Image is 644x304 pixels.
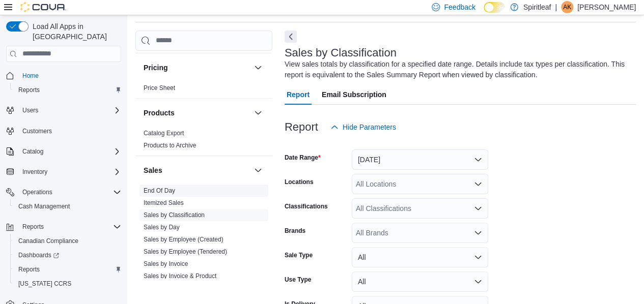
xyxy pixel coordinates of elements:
span: Washington CCRS [14,278,121,290]
span: Inventory [22,168,47,176]
span: Feedback [444,2,475,12]
span: Sales by Employee (Tendered) [144,248,227,256]
h3: Report [285,121,318,133]
a: Dashboards [10,248,125,262]
span: Home [18,69,121,82]
button: Inventory [18,166,51,178]
a: Sales by Classification [144,211,205,219]
button: Products [252,107,264,119]
a: Products to Archive [144,142,196,149]
input: Dark Mode [484,2,505,13]
label: Classifications [285,202,328,210]
span: Reports [18,221,121,233]
button: [DATE] [352,149,488,170]
a: Reports [14,84,44,96]
a: Itemized Sales [144,199,184,206]
button: Cash Management [10,199,125,214]
span: Cash Management [14,200,121,212]
a: Sales by Employee (Created) [144,236,223,243]
button: Reports [2,220,125,234]
a: Catalog Export [144,130,184,137]
a: End Of Day [144,187,175,194]
span: Load All Apps in [GEOGRAPHIC_DATA] [29,21,121,42]
span: Sales by Employee (Created) [144,235,223,244]
button: Catalog [2,144,125,159]
span: Sales by Day [144,223,180,231]
a: Cash Management [14,200,74,212]
button: Users [18,104,42,116]
span: Catalog [18,145,121,158]
span: Report [287,84,310,105]
button: Reports [10,83,125,97]
button: Operations [2,185,125,199]
span: Users [18,104,121,116]
div: Anshu K [561,1,573,13]
button: Pricing [252,62,264,74]
span: Canadian Compliance [14,235,121,247]
a: Customers [18,125,56,137]
label: Sale Type [285,251,313,259]
label: Date Range [285,154,321,162]
button: All [352,247,488,267]
button: Open list of options [474,180,482,188]
span: End Of Day [144,187,175,195]
a: Sales by Invoice [144,260,188,267]
div: Products [135,127,272,156]
button: Open list of options [474,204,482,212]
span: Reports [22,223,44,231]
p: Spiritleaf [523,1,551,13]
span: Cash Management [18,202,70,210]
span: Operations [22,188,52,196]
span: Price Sheet [144,84,175,92]
span: Email Subscription [322,84,386,105]
a: Reports [14,263,44,276]
button: Catalog [18,145,47,158]
span: Itemized Sales [144,199,184,207]
button: Next [285,31,297,43]
span: Home [22,72,39,80]
span: Dashboards [14,249,121,261]
label: Use Type [285,276,311,284]
button: Inventory [2,165,125,179]
span: Sales by Invoice [144,260,188,268]
button: Reports [10,262,125,277]
button: Open list of options [474,229,482,237]
span: Operations [18,186,121,198]
h3: Sales [144,165,162,175]
button: Reports [18,221,48,233]
span: Customers [18,125,121,137]
span: Products to Archive [144,141,196,149]
span: Catalog Export [144,129,184,137]
button: Pricing [144,63,250,73]
span: Dashboards [18,251,59,259]
h3: Products [144,108,175,118]
button: Operations [18,186,57,198]
a: Price Sheet [144,84,175,92]
label: Locations [285,178,314,186]
a: Sales by Employee (Tendered) [144,248,227,255]
span: Reports [14,84,121,96]
h3: Sales by Classification [285,47,397,59]
span: Inventory [18,166,121,178]
p: [PERSON_NAME] [577,1,636,13]
div: View sales totals by classification for a specified date range. Details include tax types per cla... [285,59,631,80]
label: Brands [285,227,305,235]
span: [US_STATE] CCRS [18,280,71,288]
span: Hide Parameters [343,122,396,132]
span: Users [22,106,38,114]
h3: Pricing [144,63,167,73]
button: [US_STATE] CCRS [10,277,125,291]
a: Dashboards [14,249,63,261]
div: Pricing [135,82,272,98]
button: Users [2,103,125,117]
img: Cova [20,2,66,12]
span: AK [563,1,571,13]
button: Products [144,108,250,118]
span: Sales by Classification [144,211,205,219]
a: Sales by Invoice & Product [144,272,216,280]
span: Reports [14,263,121,276]
button: Canadian Compliance [10,234,125,248]
span: Reports [18,86,40,94]
span: Catalog [22,147,43,156]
